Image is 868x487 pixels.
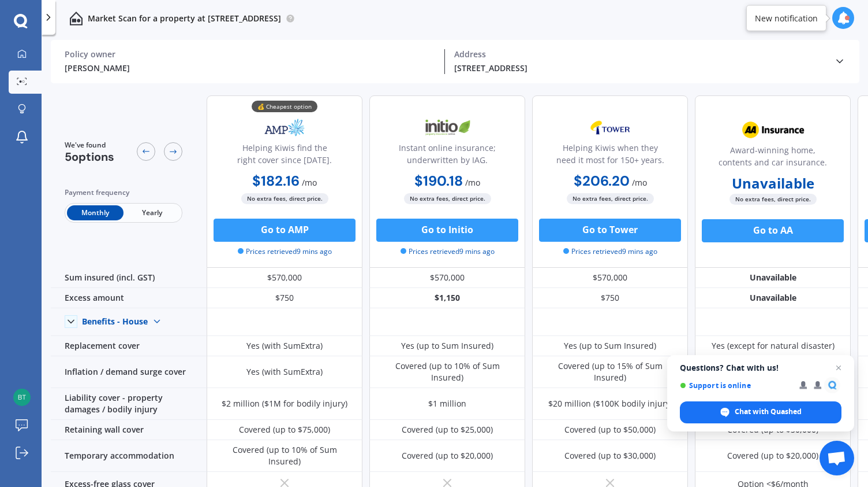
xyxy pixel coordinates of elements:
div: Excess amount [51,288,207,308]
div: Covered (up to $50,000) [564,424,656,436]
span: No extra fees, direct price. [404,193,491,204]
div: Covered (up to $20,000) [727,450,818,462]
div: $750 [207,288,362,308]
div: $570,000 [532,268,688,288]
img: AMP.webp [246,113,323,142]
div: New notification [755,12,818,24]
div: Covered (up to $25,000) [402,424,493,436]
div: Covered (up to 15% of Sum Insured) [541,360,679,383]
img: d3ab20204f0130b5cc48d5d28b945384 [13,389,31,406]
div: Covered (up to 10% of Sum Insured) [215,444,354,467]
span: We've found [65,140,114,150]
div: Yes (up to Sum Insured) [401,340,493,352]
div: Liability cover - property damages / bodily injury [51,388,207,420]
span: / mo [465,177,480,188]
span: Prices retrieved 9 mins ago [238,246,332,257]
span: 5 options [65,149,114,164]
div: Address [454,49,825,60]
span: Questions? Chat with us! [680,363,841,372]
button: Go to AA [702,219,844,242]
div: Policy owner [65,49,435,60]
span: No extra fees, direct price. [241,193,328,204]
p: Market Scan for a property at [STREET_ADDRESS] [88,13,281,24]
div: Covered (up to $20,000) [402,450,493,462]
span: Prices retrieved 9 mins ago [563,246,657,257]
b: $182.16 [252,172,300,190]
div: Covered (up to $75,000) [239,424,330,436]
span: Monthly [67,205,124,220]
img: Tower.webp [572,113,648,142]
div: [PERSON_NAME] [65,62,435,74]
img: Benefit content down [148,312,166,331]
img: AA.webp [735,116,811,145]
div: $20 million ($100K bodily injury) [548,398,672,409]
div: Covered (up to 10% of Sum Insured) [378,360,517,383]
span: / mo [632,177,647,188]
span: Chat with Quashed [680,401,841,423]
div: $1 million [428,398,466,409]
b: Unavailable [732,178,814,189]
div: Yes (with SumExtra) [246,340,323,352]
div: Helping Kiwis find the right cover since [DATE]. [216,142,353,171]
div: Unavailable [695,288,851,308]
div: [STREET_ADDRESS] [454,62,825,74]
div: Sum insured (incl. GST) [51,268,207,288]
img: Initio.webp [409,113,485,142]
div: Yes (except for natural disaster) [712,340,835,352]
div: Yes (with SumExtra) [246,366,323,378]
span: No extra fees, direct price. [729,194,817,205]
div: Covered (up to $30,000) [564,450,656,462]
span: Prices retrieved 9 mins ago [401,246,495,257]
button: Go to Tower [539,219,681,242]
div: $570,000 [369,268,525,288]
div: Unavailable [695,268,851,288]
div: Helping Kiwis when they need it most for 150+ years. [542,142,678,171]
div: Yes (up to Sum Insured) [564,340,656,352]
div: Inflation / demand surge cover [51,356,207,388]
button: Go to AMP [214,219,356,242]
a: Open chat [820,441,854,475]
div: Award-winning home, contents and car insurance. [705,144,841,173]
b: $206.20 [574,172,630,190]
div: 💰 Cheapest option [252,101,317,112]
div: Instant online insurance; underwritten by IAG. [379,142,515,171]
div: $570,000 [207,268,362,288]
div: Temporary accommodation [51,440,207,472]
div: Retaining wall cover [51,420,207,440]
span: Chat with Quashed [735,407,802,417]
span: Support is online [680,381,791,390]
span: No extra fees, direct price. [567,193,654,204]
div: Replacement cover [51,336,207,356]
b: $190.18 [414,172,463,190]
div: Benefits - House [82,316,148,327]
div: Payment frequency [65,187,182,198]
img: home-and-contents.b802091223b8502ef2dd.svg [69,12,83,25]
div: $1,150 [369,288,525,308]
button: Go to Initio [376,219,518,242]
span: Yearly [124,205,180,220]
div: $2 million ($1M for bodily injury) [222,398,347,409]
div: $750 [532,288,688,308]
span: / mo [302,177,317,188]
